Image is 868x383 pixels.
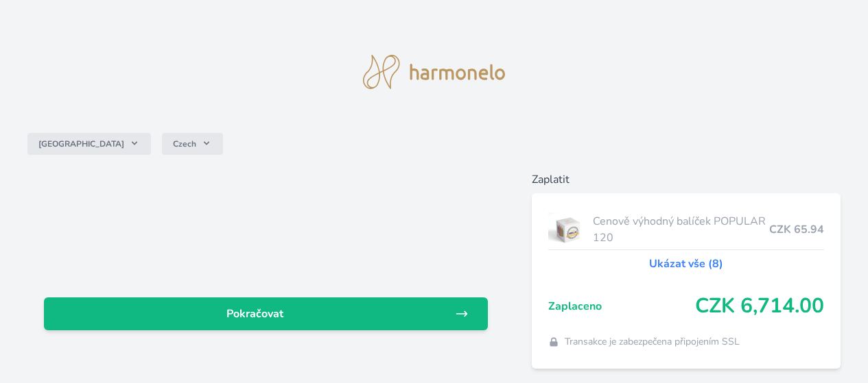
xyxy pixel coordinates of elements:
span: Transakce je zabezpečena připojením SSL [565,335,740,349]
span: Pokračovat [55,306,455,322]
a: Ukázat vše (8) [649,256,723,272]
h6: Zaplatit [532,171,841,188]
span: Cenově výhodný balíček POPULAR 120 [593,213,769,246]
span: Zaplaceno [548,298,695,314]
img: popular.jpg [548,212,587,247]
span: [GEOGRAPHIC_DATA] [38,138,124,149]
span: Czech [173,138,196,149]
span: CZK 65.94 [769,221,824,238]
button: Czech [162,133,223,155]
a: Pokračovat [44,297,488,330]
span: CZK 6,714.00 [695,294,824,319]
img: logo.svg [363,55,506,89]
button: [GEOGRAPHIC_DATA] [27,133,151,155]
